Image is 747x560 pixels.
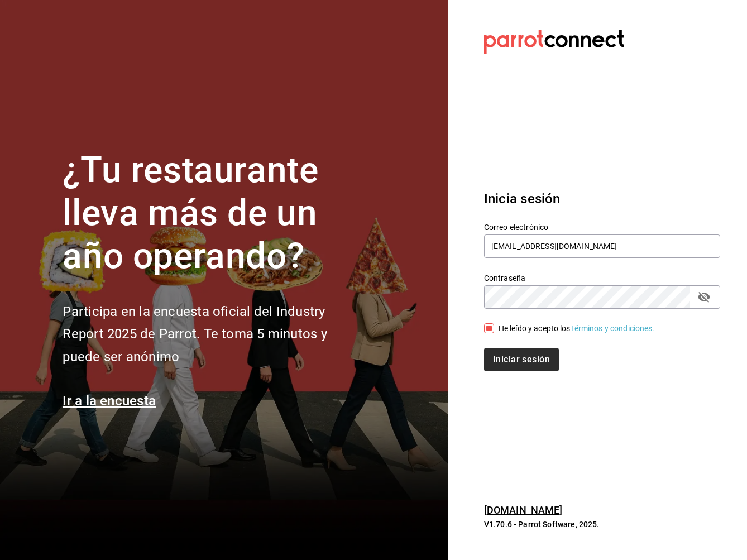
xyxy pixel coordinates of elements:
a: Ir a la encuesta [63,393,156,409]
a: Términos y condiciones. [571,324,655,333]
button: Iniciar sesión [484,348,559,371]
h3: Inicia sesión [484,189,720,209]
h1: ¿Tu restaurante lleva más de un año operando? [63,149,364,277]
p: V1.70.6 - Parrot Software, 2025. [484,519,720,530]
button: passwordField [695,288,714,307]
label: Correo electrónico [484,223,720,231]
label: Contraseña [484,274,720,282]
h2: Participa en la encuesta oficial del Industry Report 2025 de Parrot. Te toma 5 minutos y puede se... [63,300,364,368]
div: He leído y acepto los [499,323,655,334]
input: Ingresa tu correo electrónico [484,234,720,258]
a: [DOMAIN_NAME] [484,504,563,516]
